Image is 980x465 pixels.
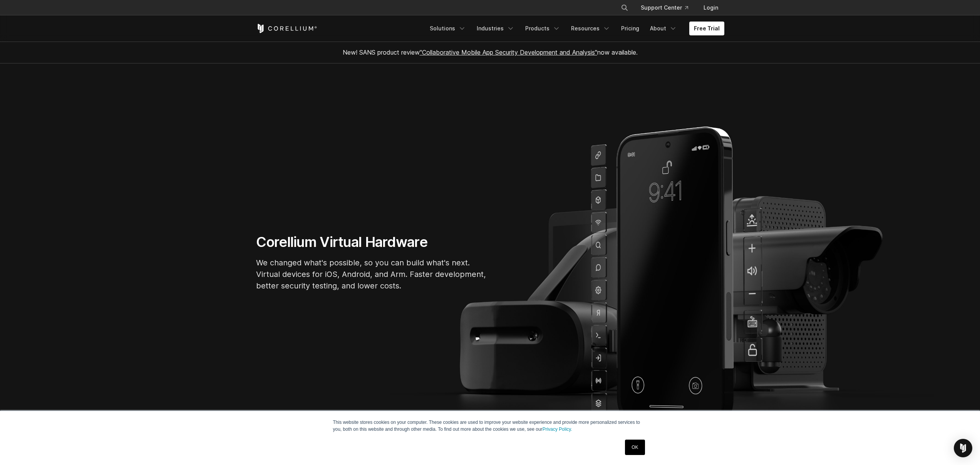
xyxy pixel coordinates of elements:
a: Products [521,22,565,35]
a: Pricing [616,22,644,35]
a: Privacy Policy. [543,427,572,432]
a: Solutions [425,22,471,35]
a: Login [697,1,724,15]
a: Corellium Home [256,24,317,33]
a: OK [625,440,645,455]
a: Free Trial [689,22,724,35]
h1: Corellium Virtual Hardware [256,233,487,251]
a: Industries [472,22,519,35]
a: "Collaborative Mobile App Security Development and Analysis" [420,48,597,56]
button: Search [618,1,632,15]
div: Navigation Menu [425,22,724,35]
p: We changed what's possible, so you can build what's next. Virtual devices for iOS, Android, and A... [256,257,487,292]
p: This website stores cookies on your computer. These cookies are used to improve your website expe... [333,419,647,433]
span: New! SANS product review now available. [343,48,638,56]
div: Open Intercom Messenger [954,439,972,457]
a: About [645,22,682,35]
a: Support Center [635,1,694,15]
a: Resources [566,22,615,35]
div: Navigation Menu [611,1,724,15]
